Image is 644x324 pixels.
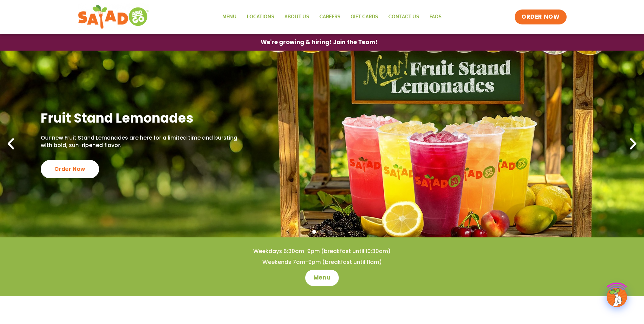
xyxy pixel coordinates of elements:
[41,110,240,126] h2: Fruit Stand Lemonades
[328,230,332,234] span: Go to slide 3
[312,230,316,234] span: Go to slide 1
[217,9,447,25] nav: Menu
[314,9,346,25] a: Careers
[78,3,149,31] img: new-SAG-logo-768×292
[626,137,641,151] div: Next slide
[313,274,331,282] span: Menu
[3,137,18,151] div: Previous slide
[424,9,447,25] a: FAQs
[41,160,99,178] div: Order Now
[279,9,314,25] a: About Us
[242,9,279,25] a: Locations
[305,270,339,286] a: Menu
[251,34,388,50] a: We're growing & hiring! Join the Team!
[515,10,566,24] a: ORDER NOW
[521,13,559,21] span: ORDER NOW
[261,39,378,45] span: We're growing & hiring! Join the Team!
[41,134,240,149] p: Our new Fruit Stand Lemonades are here for a limited time and bursting with bold, sun-ripened fla...
[320,230,324,234] span: Go to slide 2
[383,9,424,25] a: Contact Us
[217,9,242,25] a: Menu
[14,258,630,266] h4: Weekends 7am-9pm (breakfast until 11am)
[346,9,383,25] a: GIFT CARDS
[14,248,630,255] h4: Weekdays 6:30am-9pm (breakfast until 10:30am)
